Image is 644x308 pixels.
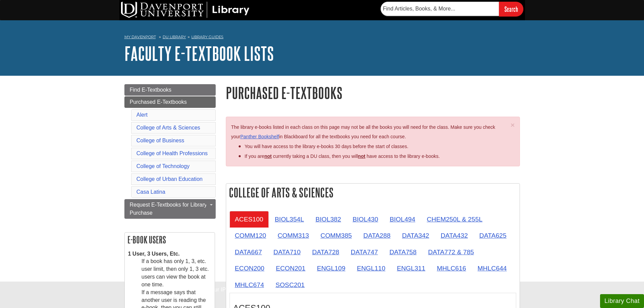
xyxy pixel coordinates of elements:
a: My Davenport [124,34,156,40]
a: COMM385 [315,227,357,244]
button: Close [510,121,515,128]
input: Find Articles, Books, & More... [381,2,499,16]
a: BIOL430 [347,211,384,228]
a: College of Business [137,138,184,143]
a: DATA758 [384,244,422,260]
a: BIOL354L [269,211,309,228]
a: DATA772 & 785 [423,244,479,260]
a: DATA667 [230,244,267,260]
a: ENGL109 [311,260,351,277]
a: Library Guides [191,34,223,39]
input: Search [499,2,523,16]
a: COMM313 [272,227,314,244]
a: College of Health Professions [137,150,208,156]
a: MHLC616 [431,260,471,277]
a: DU Library [163,34,186,39]
h2: College of Arts & Sciences [226,184,520,202]
h2: E-book Users [125,233,215,247]
a: ECON200 [230,260,270,277]
a: College of Arts & Sciences [137,125,200,131]
span: Request E-Textbooks for Library Purchase [130,202,207,216]
a: DATA625 [474,227,512,244]
a: Casa Latina [137,189,165,195]
a: College of Urban Education [137,176,203,182]
a: Find E-Textbooks [124,84,216,96]
span: Purchased E-Textbooks [130,99,187,105]
a: CHEM250L & 255L [421,211,488,228]
a: Alert [137,112,148,118]
a: DATA747 [345,244,383,260]
a: COMM120 [230,227,272,244]
a: DATA288 [358,227,396,244]
form: Searches DU Library's articles, books, and more [381,2,523,16]
a: ENGL110 [352,260,391,277]
a: DATA728 [307,244,344,260]
span: × [510,121,515,129]
a: BIOL494 [384,211,421,228]
a: DATA710 [268,244,306,260]
a: DATA342 [397,227,434,244]
a: College of Technology [137,163,190,169]
h1: Purchased E-Textbooks [226,84,520,101]
strong: not [264,153,272,159]
button: Library Chat [600,294,644,308]
a: Purchased E-Textbooks [124,96,216,108]
a: MHLC644 [472,260,512,277]
a: MHLC674 [230,277,269,293]
a: Request E-Textbooks for Library Purchase [124,199,216,219]
a: ECON201 [270,260,311,277]
span: You will have access to the library e-books 30 days before the start of classes. [245,144,408,149]
a: DATA432 [435,227,473,244]
a: ACES100 [230,211,269,228]
img: DU Library [121,2,249,18]
a: Panther Bookshelf [240,134,279,139]
a: ENGL311 [391,260,431,277]
span: If you are currently taking a DU class, then you will have access to the library e-books. [245,153,440,159]
a: SOSC201 [270,277,310,293]
span: The library e-books listed in each class on this page may not be all the books you will need for ... [231,124,495,140]
dt: 1 User, 3 Users, Etc. [128,250,211,258]
span: Find E-Textbooks [130,87,172,93]
nav: breadcrumb [124,32,520,43]
a: BIOL382 [310,211,347,228]
a: Faculty E-Textbook Lists [124,43,274,64]
u: not [358,153,365,159]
